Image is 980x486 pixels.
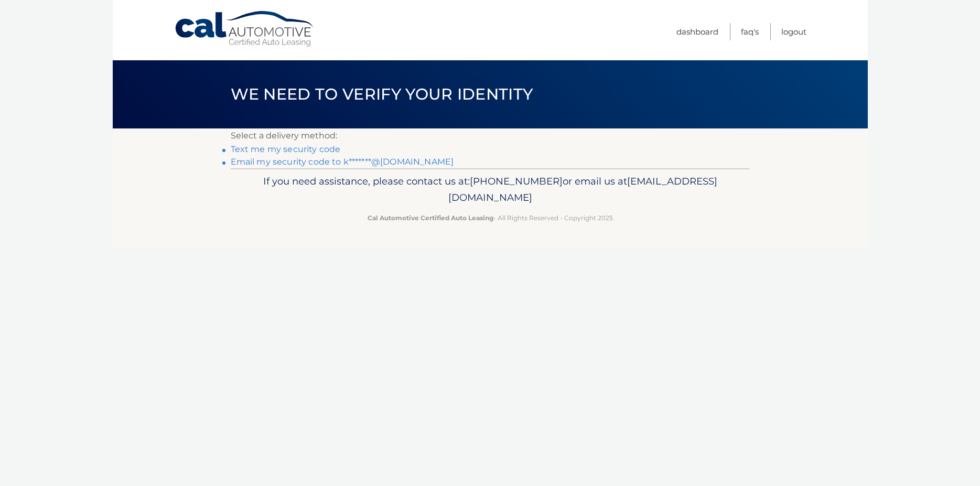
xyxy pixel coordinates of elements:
[174,10,316,48] a: Cal Automotive
[231,144,341,154] a: Text me my security code
[781,23,806,40] a: Logout
[676,23,718,40] a: Dashboard
[231,84,533,104] span: We need to verify your identity
[368,214,493,222] strong: Cal Automotive Certified Auto Leasing
[238,173,743,207] p: If you need assistance, please contact us at: or email us at
[238,212,743,223] p: - All Rights Reserved - Copyright 2025
[231,128,750,143] p: Select a delivery method:
[741,23,759,40] a: FAQ's
[231,157,454,167] a: Email my security code to k*******@[DOMAIN_NAME]
[470,175,563,187] span: [PHONE_NUMBER]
